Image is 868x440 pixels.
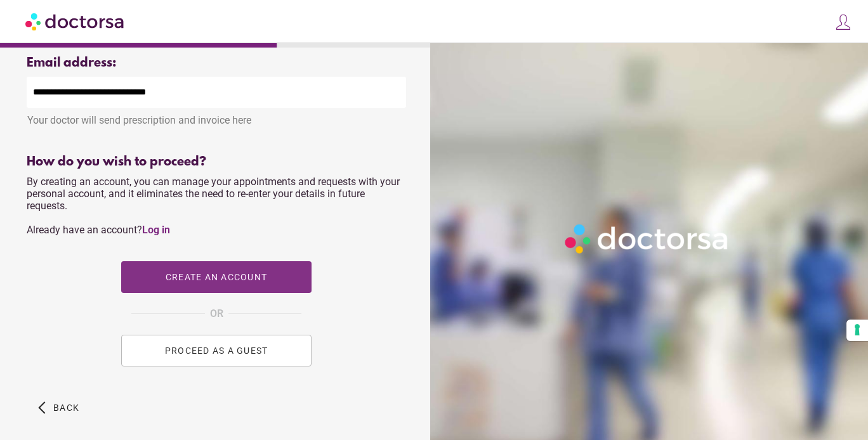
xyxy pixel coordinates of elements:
span: Create an account [166,272,267,282]
img: Logo-Doctorsa-trans-White-partial-flat.png [560,219,734,258]
img: Doctorsa.com [25,7,126,36]
span: Back [53,403,79,413]
div: How do you wish to proceed? [27,155,406,169]
div: Your doctor will send prescription and invoice here [27,108,406,126]
button: PROCEED AS A GUEST [121,335,312,366]
a: Log in [142,224,170,236]
button: Your consent preferences for tracking technologies [846,320,868,341]
span: OR [210,306,223,322]
button: arrow_back_ios Back [33,392,84,424]
button: Create an account [121,261,312,293]
span: PROCEED AS A GUEST [165,346,268,356]
img: icons8-customer-100.png [834,13,852,31]
span: By creating an account, you can manage your appointments and requests with your personal account,... [27,176,400,236]
div: Email address: [27,56,406,70]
